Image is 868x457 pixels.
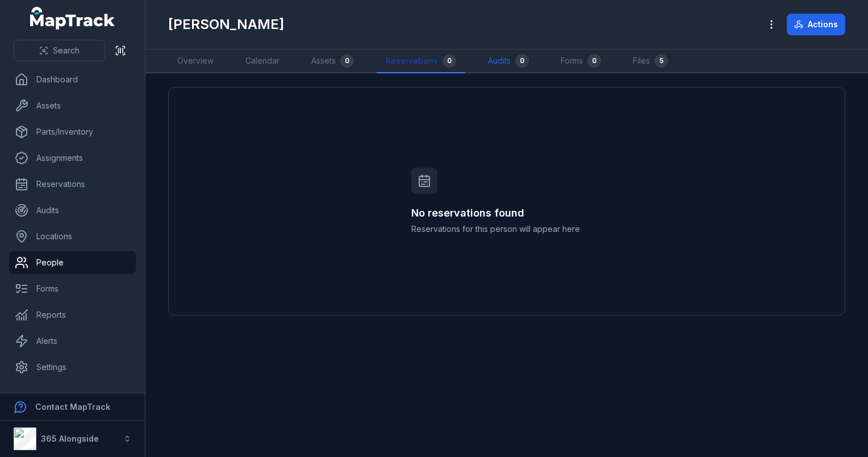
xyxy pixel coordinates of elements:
div: 0 [443,54,456,68]
a: Forms0 [552,49,610,73]
div: 0 [340,54,354,68]
a: Alerts [9,330,136,352]
a: Audits [9,199,136,222]
div: 0 [515,54,529,68]
a: Reservations [9,173,136,196]
h1: [PERSON_NAME] [168,15,284,34]
a: Assets [9,94,136,117]
div: 5 [654,54,668,68]
a: Assignments [9,147,136,169]
a: MapTrack [30,7,115,30]
a: Reports [9,304,136,326]
button: Search [14,40,105,61]
span: Reservations for this person will appear here [411,223,602,235]
a: Parts/Inventory [9,121,136,143]
a: Reservations0 [377,49,465,73]
a: Settings [9,356,136,379]
span: Search [53,45,80,56]
div: 0 [587,54,601,68]
a: Audits0 [479,49,538,73]
a: Forms [9,277,136,300]
a: Overview [168,49,223,73]
strong: Contact MapTrack [35,402,110,412]
a: Locations [9,225,136,248]
a: Dashboard [9,68,136,91]
strong: 365 Alongside [41,434,99,443]
a: Files5 [624,49,677,73]
a: Calendar [236,49,289,73]
button: Actions [787,14,845,35]
a: Assets0 [302,49,363,73]
a: People [9,251,136,274]
h3: No reservations found [411,205,602,221]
